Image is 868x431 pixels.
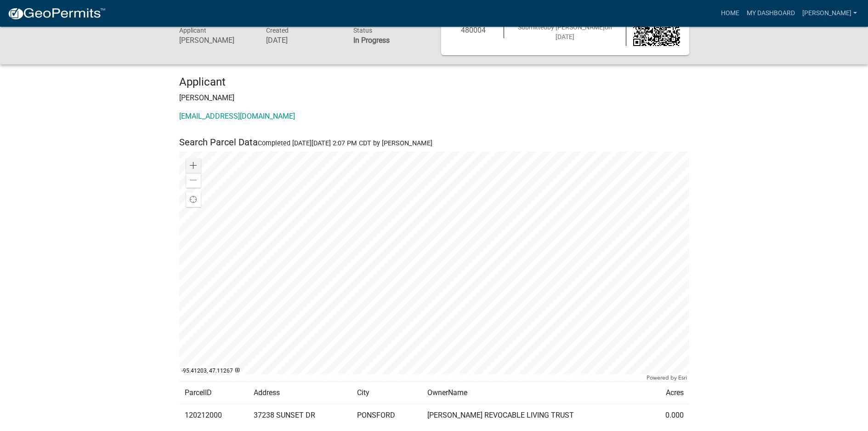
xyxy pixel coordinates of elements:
[179,27,206,34] span: Applicant
[422,381,647,404] td: OwnerName
[179,75,689,89] h4: Applicant
[186,192,201,207] div: Find my location
[743,5,799,22] a: My Dashboard
[179,381,248,404] td: ParcelID
[186,158,201,173] div: Zoom in
[678,374,687,381] a: Esri
[644,374,689,381] div: Powered by
[179,137,689,148] h5: Search Parcel Data
[266,36,340,45] h6: [DATE]
[422,404,647,426] td: [PERSON_NAME] REVOCABLE LIVING TRUST
[547,23,605,31] span: by [PERSON_NAME]
[179,112,295,121] a: [EMAIL_ADDRESS][DOMAIN_NAME]
[647,404,689,426] td: 0.000
[248,404,352,426] td: 37238 SUNSET DR
[353,36,390,45] strong: In Progress
[186,173,201,188] div: Zoom out
[352,381,422,404] td: City
[179,404,248,426] td: 120212000
[179,92,689,103] p: [PERSON_NAME]
[717,5,743,22] a: Home
[266,27,289,34] span: Created
[799,5,861,22] a: [PERSON_NAME]
[248,381,352,404] td: Address
[179,36,253,45] h6: [PERSON_NAME]
[258,139,432,147] span: Completed [DATE][DATE] 2:07 PM CDT by [PERSON_NAME]
[353,27,372,34] span: Status
[647,381,689,404] td: Acres
[352,404,422,426] td: PONSFORD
